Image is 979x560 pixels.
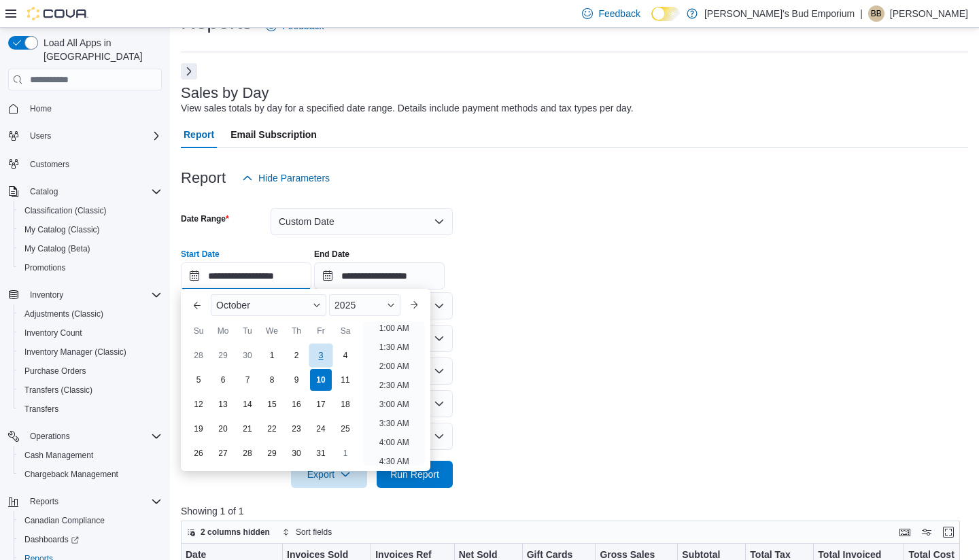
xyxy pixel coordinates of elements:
[212,393,234,415] div: day-13
[310,418,332,440] div: day-24
[19,447,162,463] span: Cash Management
[897,524,913,540] button: Keyboard shortcuts
[309,344,332,368] div: day-3
[271,208,453,235] button: Custom Date
[24,328,82,338] span: Inventory Count
[890,5,968,22] p: [PERSON_NAME]
[14,362,167,381] button: Purchase Orders
[24,366,86,377] span: Purchase Orders
[24,515,105,526] span: Canadian Compliance
[212,320,234,342] div: Mo
[216,300,250,311] span: October
[30,496,58,507] span: Reports
[299,461,359,488] span: Export
[19,306,162,322] span: Adjustments (Classic)
[918,524,935,540] button: Display options
[286,320,307,342] div: Th
[19,344,132,360] a: Inventory Manager (Classic)
[30,103,52,114] span: Home
[434,333,445,344] button: Open list of options
[24,205,107,216] span: Classification (Classic)
[19,241,162,257] span: My Catalog (Beta)
[24,243,90,254] span: My Catalog (Beta)
[181,504,968,518] p: Showing 1 of 1
[181,262,311,290] input: Press the down key to enter a popover containing a calendar. Press the escape key to close the po...
[434,300,445,311] button: Open list of options
[363,321,425,466] ul: Time
[19,241,96,257] a: My Catalog (Beta)
[19,363,92,379] a: Purchase Orders
[211,294,326,316] div: Button. Open the month selector. October is currently selected.
[212,345,234,366] div: day-29
[390,468,439,481] span: Run Report
[286,442,307,464] div: day-30
[258,171,330,185] span: Hide Parameters
[19,466,162,483] span: Chargeback Management
[374,339,415,355] li: 1:30 AM
[19,325,88,341] a: Inventory Count
[24,287,69,303] button: Inventory
[261,393,283,415] div: day-15
[24,183,162,200] span: Catalog
[188,393,209,415] div: day-12
[230,121,317,148] span: Email Subscription
[24,534,79,545] span: Dashboards
[237,369,258,391] div: day-7
[860,5,863,22] p: |
[14,258,167,277] button: Promotions
[24,385,92,396] span: Transfers (Classic)
[19,344,162,360] span: Inventory Manager (Classic)
[310,442,332,464] div: day-31
[181,63,197,80] button: Next
[237,442,258,464] div: day-28
[14,381,167,400] button: Transfers (Classic)
[19,401,162,417] span: Transfers
[3,285,167,304] button: Inventory
[334,393,356,415] div: day-18
[237,393,258,415] div: day-14
[374,377,415,393] li: 2:30 AM
[19,325,162,341] span: Inventory Count
[14,323,167,343] button: Inventory Count
[277,524,337,540] button: Sort fields
[24,156,75,173] a: Customers
[286,345,307,366] div: day-2
[334,300,356,311] span: 2025
[14,201,167,220] button: Classification (Classic)
[212,418,234,440] div: day-20
[14,304,167,323] button: Adjustments (Classic)
[334,418,356,440] div: day-25
[403,294,425,316] button: Next month
[3,126,167,145] button: Users
[24,224,100,235] span: My Catalog (Classic)
[237,345,258,366] div: day-30
[3,154,167,173] button: Customers
[651,7,680,21] input: Dark Mode
[24,287,162,303] span: Inventory
[334,345,356,366] div: day-4
[334,442,356,464] div: day-1
[19,306,109,322] a: Adjustments (Classic)
[286,393,307,415] div: day-16
[188,369,209,391] div: day-5
[181,249,220,260] label: Start Date
[27,7,88,20] img: Cova
[651,21,652,22] span: Dark Mode
[181,170,226,186] h3: Report
[186,343,358,466] div: October, 2025
[24,404,58,415] span: Transfers
[237,320,258,342] div: Tu
[30,290,63,300] span: Inventory
[38,36,162,63] span: Load All Apps in [GEOGRAPHIC_DATA]
[334,320,356,342] div: Sa
[24,100,162,117] span: Home
[186,294,208,316] button: Previous Month
[374,396,415,413] li: 3:00 AM
[374,453,415,470] li: 4:30 AM
[310,369,332,391] div: day-10
[261,369,283,391] div: day-8
[30,130,51,141] span: Users
[14,343,167,362] button: Inventory Manager (Classic)
[19,512,110,529] a: Canadian Compliance
[184,121,214,148] span: Report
